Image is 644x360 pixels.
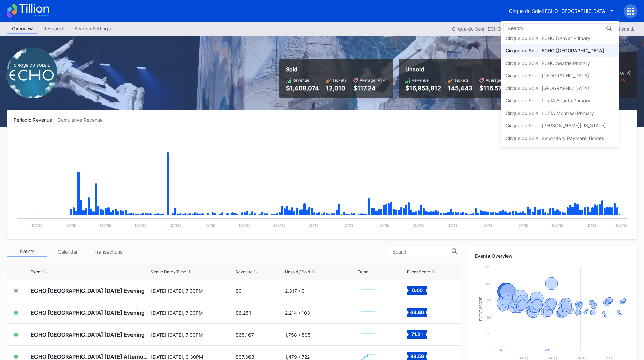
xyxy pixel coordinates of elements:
[508,26,567,31] input: Search
[506,35,590,41] div: Cirque du Soleil ECHO Denver Primary
[506,73,589,78] div: Cirque du Soleil [GEOGRAPHIC_DATA]
[506,60,590,66] div: Cirque du Soleil ECHO Seattle Primary
[506,98,590,103] div: Cirque du Soleil LUZIA Atlanta Primary
[506,48,604,53] div: Cirque du Soleil ECHO [GEOGRAPHIC_DATA]
[506,135,604,141] div: Cirque du Soleil Secondary Payment Tickets
[506,123,614,128] div: Cirque du Soleil [PERSON_NAME][US_STATE] Primary
[506,85,589,91] div: Cirque du Soleil [GEOGRAPHIC_DATA]
[506,110,594,116] div: Cirque du Soleil LUZIA Montreal Primary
